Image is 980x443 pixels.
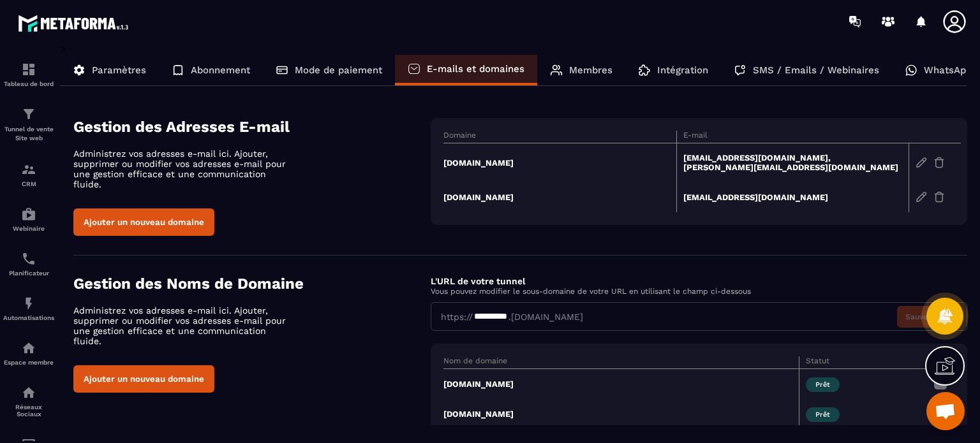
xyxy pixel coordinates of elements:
[431,276,525,286] label: L'URL de votre tunnel
[18,11,133,35] img: logo
[806,407,840,422] span: Prêt
[443,131,676,143] th: Domaine
[73,365,214,393] button: Ajouter un nouveau domaine
[21,207,36,222] img: automations
[3,97,54,152] a: formationformationTunnel de vente Site web
[443,356,799,369] th: Nom de domaine
[3,331,54,375] a: automationsautomationsEspace membre
[73,118,431,136] h4: Gestion des Adresses E-mail
[431,287,967,296] p: Vous pouvez modifier le sous-domaine de votre URL en utilisant le champ ci-dessous
[569,64,612,76] p: Membres
[926,392,965,430] div: Ouvrir le chat
[3,242,54,286] a: schedulerschedulerPlanificateur
[21,340,36,356] img: automations
[295,64,382,76] p: Mode de paiement
[924,64,972,76] p: WhatsApp
[3,359,54,366] p: Espace membre
[21,385,36,400] img: social-network
[753,64,879,76] p: SMS / Emails / Webinaires
[916,191,927,203] img: edit-gr.78e3acdd.svg
[3,314,54,321] p: Automatisations
[3,180,54,187] p: CRM
[3,197,54,242] a: automationsautomationsWebinaire
[3,152,54,197] a: formationformationCRM
[21,296,36,311] img: automations
[916,157,927,168] img: edit-gr.78e3acdd.svg
[676,182,909,212] td: [EMAIL_ADDRESS][DOMAIN_NAME]
[443,143,676,182] td: [DOMAIN_NAME]
[443,182,676,212] td: [DOMAIN_NAME]
[21,251,36,266] img: scheduler
[21,162,36,177] img: formation
[3,270,54,277] p: Planificateur
[191,64,250,76] p: Abonnement
[933,191,945,203] img: trash-gr.2c9399ab.svg
[806,377,840,392] span: Prêt
[799,356,926,369] th: Statut
[3,375,54,427] a: social-networksocial-networkRéseaux Sociaux
[73,208,214,236] button: Ajouter un nouveau domaine
[3,225,54,232] p: Webinaire
[21,106,36,122] img: formation
[3,286,54,331] a: automationsautomationsAutomatisations
[3,125,54,143] p: Tunnel de vente Site web
[21,62,36,77] img: formation
[443,399,799,429] td: [DOMAIN_NAME]
[3,403,54,418] p: Réseaux Sociaux
[92,64,146,76] p: Paramètres
[427,63,524,75] p: E-mails et domaines
[3,80,54,87] p: Tableau de bord
[73,149,297,189] p: Administrez vos adresses e-mail ici. Ajouter, supprimer ou modifier vos adresses e-mail pour une ...
[676,143,909,182] td: [EMAIL_ADDRESS][DOMAIN_NAME], [PERSON_NAME][EMAIL_ADDRESS][DOMAIN_NAME]
[933,157,945,168] img: trash-gr.2c9399ab.svg
[73,275,431,293] h4: Gestion des Noms de Domaine
[657,64,708,76] p: Intégration
[676,131,909,143] th: E-mail
[443,369,799,400] td: [DOMAIN_NAME]
[73,305,297,346] p: Administrez vos adresses e-mail ici. Ajouter, supprimer ou modifier vos adresses e-mail pour une ...
[3,52,54,97] a: formationformationTableau de bord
